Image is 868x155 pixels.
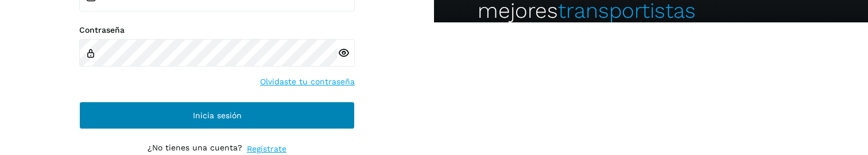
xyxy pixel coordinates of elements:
button: Inicia sesión [79,102,355,129]
span: Inicia sesión [193,111,242,119]
p: ¿No tienes una cuenta? [148,143,242,155]
a: Regístrate [247,143,286,155]
a: Olvidaste tu contraseña [260,76,355,88]
label: Contraseña [79,25,355,35]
